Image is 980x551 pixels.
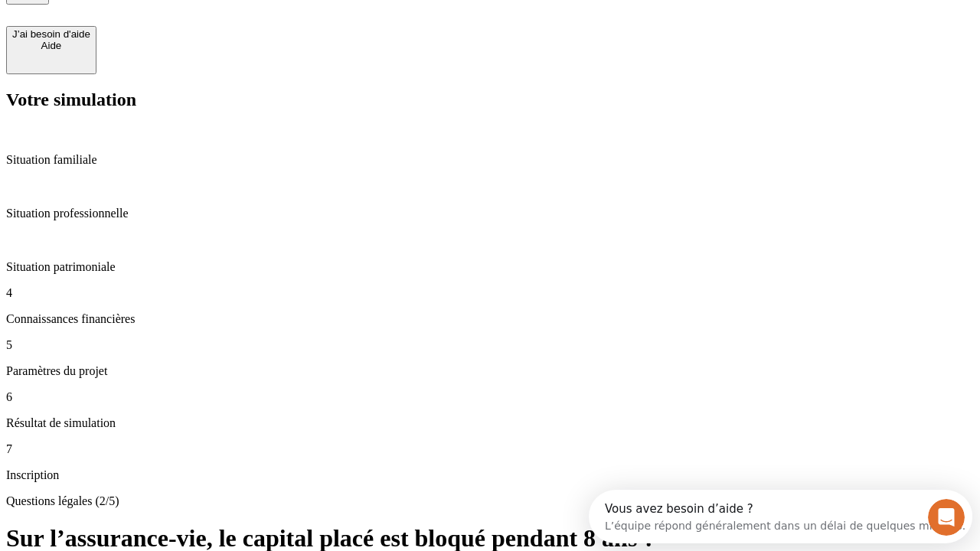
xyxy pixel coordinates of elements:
[6,90,974,110] h2: Votre simulation
[16,25,377,41] div: L’équipe répond généralement dans un délai de quelques minutes.
[6,390,974,404] p: 6
[6,153,974,167] p: Situation familiale
[6,416,974,430] p: Résultat de simulation
[6,26,96,74] button: J’ai besoin d'aideAide
[12,28,90,40] div: J’ai besoin d'aide
[928,499,965,536] iframe: Intercom live chat
[6,312,974,326] p: Connaissances financières
[6,364,974,378] p: Paramètres du projet
[6,260,974,274] p: Situation patrimoniale
[16,13,377,25] div: Vous avez besoin d’aide ?
[6,442,974,456] p: 7
[589,490,972,543] iframe: Intercom live chat discovery launcher
[12,40,90,51] div: Aide
[6,207,974,220] p: Situation professionnelle
[6,6,422,48] div: Ouvrir le Messenger Intercom
[6,286,974,300] p: 4
[6,338,974,352] p: 5
[6,468,974,482] p: Inscription
[6,494,974,508] p: Questions légales (2/5)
